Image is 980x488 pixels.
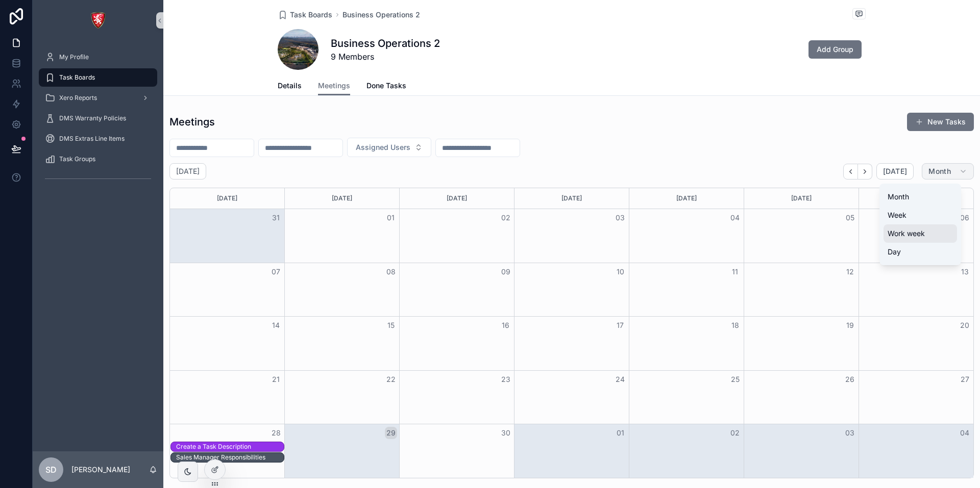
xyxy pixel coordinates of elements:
div: [DATE] [746,188,857,209]
button: Month [884,188,957,206]
span: Meetings [318,81,350,91]
button: 15 [385,319,397,331]
h1: Meetings [169,115,215,129]
button: 12 [844,266,856,278]
a: Done Tasks [366,76,406,97]
button: 03 [844,427,856,439]
button: Day [884,243,957,261]
button: 10 [614,266,626,278]
button: Week [884,206,957,224]
span: Details [278,81,302,91]
div: [DATE] [286,188,398,209]
button: 06 [959,212,971,224]
span: Day [888,247,901,257]
button: 14 [270,319,282,331]
button: 27 [959,373,971,386]
span: Add Group [817,44,853,55]
div: Sales Manager Responsibilities [176,453,284,461]
a: Business Operations 2 [342,10,420,20]
button: 17 [614,319,626,331]
span: My Profile [59,53,89,61]
button: 02 [729,427,741,439]
button: 04 [729,212,741,224]
button: 01 [614,427,626,439]
div: Create a Task Description [176,443,284,451]
span: DMS Warranty Policies [59,114,126,122]
span: DMS Extras Line Items [59,135,125,143]
h1: Business Operations 2 [331,36,440,50]
a: Task Groups [39,150,157,168]
button: 16 [500,319,512,331]
button: 25 [729,373,741,386]
p: [PERSON_NAME] [71,465,130,475]
button: Work week [884,224,957,243]
button: 22 [385,373,397,386]
button: 30 [500,427,512,439]
button: Select Button [347,138,431,157]
button: 20 [959,319,971,331]
button: 26 [844,373,856,386]
span: Month [928,167,951,176]
button: 28 [270,427,282,439]
a: Xero Reports [39,89,157,107]
h2: [DATE] [176,166,200,176]
a: Meetings [318,76,350,96]
a: Details [278,76,302,97]
button: 13 [959,266,971,278]
button: 05 [844,212,856,224]
span: Task Groups [59,155,95,163]
button: 07 [270,266,282,278]
a: My Profile [39,48,157,66]
span: Month [888,192,909,202]
button: 29 [385,427,397,439]
button: New Tasks [907,113,974,131]
button: 09 [500,266,512,278]
div: [DATE] [631,188,742,209]
div: scrollable content [33,41,163,200]
div: [DATE] [861,188,972,209]
button: Month [922,163,974,179]
span: 9 Members [331,50,440,63]
span: Task Boards [59,73,95,82]
div: [DATE] [401,188,512,209]
span: Xero Reports [59,94,97,102]
button: 08 [385,266,397,278]
button: 02 [500,212,512,224]
span: Work week [888,228,925,239]
span: [DATE] [883,167,907,176]
div: [DATE] [171,188,283,209]
span: Done Tasks [366,81,406,91]
button: 04 [959,427,971,439]
button: Next [858,164,872,179]
span: Task Boards [290,10,332,20]
button: 19 [844,319,856,331]
button: 03 [614,212,626,224]
a: Task Boards [39,68,157,87]
span: SD [45,464,57,476]
a: DMS Warranty Policies [39,109,157,127]
div: Month View [169,188,974,478]
div: [DATE] [516,188,627,209]
a: DMS Extras Line Items [39,130,157,148]
div: Create a Task Description [176,442,284,451]
button: 21 [270,373,282,386]
button: Back [843,164,858,179]
button: 18 [729,319,741,331]
span: Week [888,210,906,220]
button: 01 [385,212,397,224]
img: App logo [90,12,106,29]
button: 11 [729,266,741,278]
span: Assigned Users [356,142,410,152]
button: 24 [614,373,626,386]
div: Sales Manager Responsibilities [176,453,284,462]
button: Add Group [808,40,862,59]
button: 31 [270,212,282,224]
a: Task Boards [278,10,332,20]
button: 23 [500,373,512,386]
button: [DATE] [876,163,914,179]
